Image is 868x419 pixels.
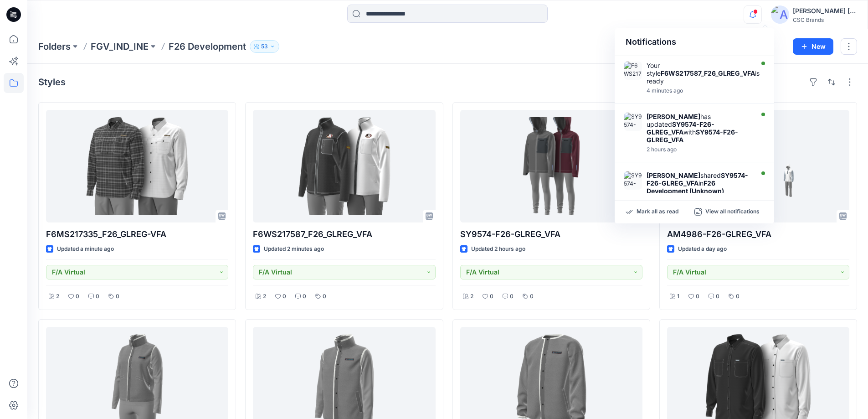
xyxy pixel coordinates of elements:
[470,292,473,301] p: 2
[250,40,279,53] button: 53
[793,38,833,55] button: New
[253,110,435,222] a: F6WS217587_F26_GLREG_VFA
[647,171,700,179] strong: [PERSON_NAME]
[76,292,79,301] p: 0
[736,292,740,301] p: 0
[510,292,514,301] p: 0
[661,69,755,77] strong: F6WS217587_F26_GLREG_VFA
[460,110,642,222] a: SY9574-F26-GLREG_VFA
[264,244,324,254] p: Updated 2 minutes ago
[261,41,268,52] p: 53
[647,113,751,144] div: has updated with
[677,292,679,301] p: 1
[647,146,751,153] div: Thursday, August 28, 2025 10:50
[38,77,66,88] h4: Styles
[647,171,751,195] div: shared in
[771,5,789,24] img: avatar
[263,292,266,301] p: 2
[678,244,727,254] p: Updated a day ago
[38,40,71,53] a: Folders
[253,228,435,241] p: F6WS217587_F26_GLREG_VFA
[116,292,119,301] p: 0
[637,208,678,216] p: Mark all as read
[647,128,738,144] strong: SY9574-F26-GLREG_VFA
[793,5,857,16] div: [PERSON_NAME] [PERSON_NAME]
[282,292,286,301] p: 0
[530,292,534,301] p: 0
[615,28,774,56] div: Notifications
[647,88,760,94] div: Thursday, August 28, 2025 12:30
[647,171,748,187] strong: SY9574-F26-GLREG_VFA
[323,292,326,301] p: 0
[490,292,493,301] p: 0
[471,244,525,254] p: Updated 2 hours ago
[46,228,228,241] p: F6MS217335_F26_GLREG-VFA
[46,110,228,222] a: F6MS217335_F26_GLREG-VFA
[647,179,724,195] strong: F26 Development (Unknown)
[460,228,642,241] p: SY9574-F26-GLREG_VFA
[96,292,99,301] p: 0
[57,244,114,254] p: Updated a minute ago
[793,16,857,23] div: CSC Brands
[56,292,59,301] p: 2
[716,292,719,301] p: 0
[696,292,699,301] p: 0
[667,228,849,241] p: AM4986-F26-GLREG_VFA
[624,62,642,80] img: F6WS217587_F26_GLREG_VFA
[624,113,642,131] img: SY9574-F26-GLREG_VFA
[91,40,149,53] a: FGV_IND_INE
[705,208,760,216] p: View all notifications
[303,292,306,301] p: 0
[647,113,700,120] strong: [PERSON_NAME]
[624,171,642,190] img: SY9574-F26-GLREG_VFA
[647,120,714,136] strong: SY9574-F26-GLREG_VFA
[647,62,760,85] div: Your style is ready
[169,40,246,53] p: F26 Development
